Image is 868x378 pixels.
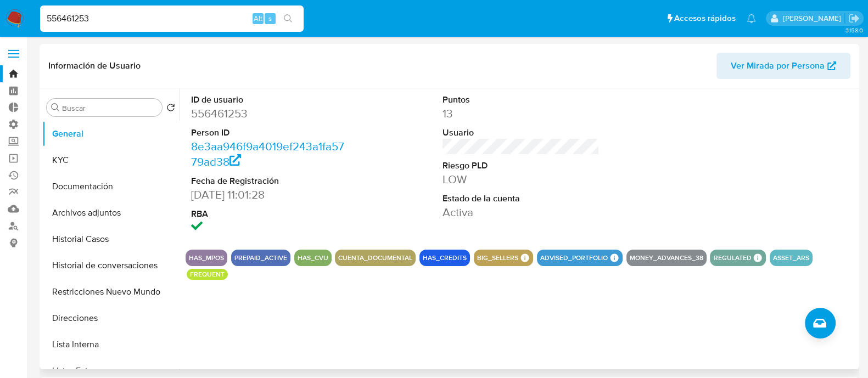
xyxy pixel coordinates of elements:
span: Ver Mirada por Persona [731,53,825,79]
span: Alt [254,13,262,24]
button: Archivos adjuntos [42,200,180,226]
dd: LOW [443,172,600,187]
dt: RBA [191,208,348,220]
button: Direcciones [42,305,180,331]
h1: Información de Usuario [48,60,141,71]
input: Buscar [62,103,158,113]
a: Notificaciones [747,14,756,23]
button: KYC [42,147,180,173]
dt: Usuario [443,127,600,139]
button: Historial de conversaciones [42,252,180,279]
a: 8e3aa946f9a4019ef243a1fa5779ad38 [191,138,344,170]
span: Accesos rápidos [674,13,736,24]
dt: Estado de la cuenta [443,193,600,205]
dd: 13 [443,106,600,121]
span: s [268,13,272,24]
button: Restricciones Nuevo Mundo [42,279,180,305]
dt: Person ID [191,127,348,139]
p: leandro.caroprese@mercadolibre.com [782,13,844,24]
button: Historial Casos [42,226,180,252]
button: Lista Interna [42,331,180,358]
button: Ver Mirada por Persona [716,53,850,79]
dt: ID de usuario [191,94,348,106]
button: Buscar [51,103,60,112]
dt: Riesgo PLD [443,160,600,172]
button: search-icon [277,11,299,26]
a: Salir [848,13,860,24]
button: Volver al orden por defecto [166,103,175,115]
button: Documentación [42,173,180,200]
dt: Fecha de Registración [191,175,348,187]
dd: 556461253 [191,106,348,121]
dd: [DATE] 11:01:28 [191,187,348,202]
button: General [42,121,180,147]
input: Buscar usuario o caso... [40,12,304,26]
dd: Activa [443,205,600,220]
dt: Puntos [443,94,600,106]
